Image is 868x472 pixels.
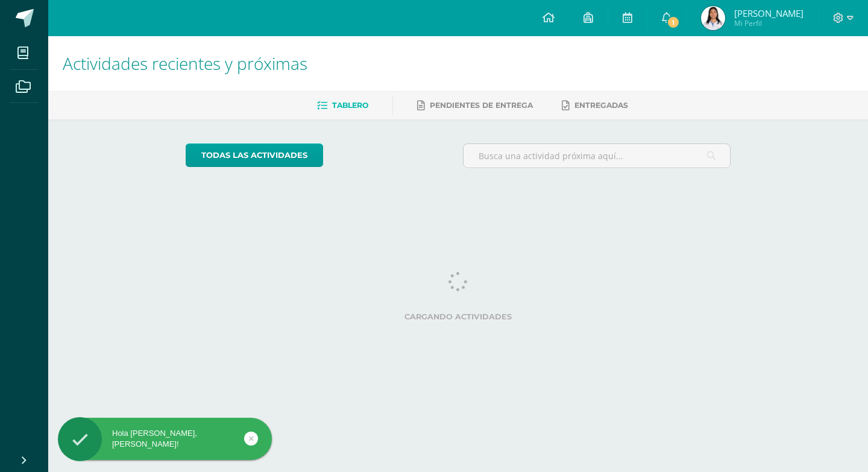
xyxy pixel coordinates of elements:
[63,52,307,75] span: Actividades recientes y próximas
[574,101,628,110] span: Entregadas
[186,312,731,321] label: Cargando actividades
[734,7,804,19] span: [PERSON_NAME]
[667,16,680,29] span: 1
[562,96,628,115] a: Entregadas
[186,143,323,167] a: todas las Actividades
[58,428,272,450] div: Hola [PERSON_NAME], [PERSON_NAME]!
[430,101,533,110] span: Pendientes de entrega
[332,101,368,110] span: Tablero
[317,96,368,115] a: Tablero
[701,6,725,30] img: 97a65471cb6ef70f5b810e38ac33f3e5.png
[464,144,731,168] input: Busca una actividad próxima aquí...
[734,18,804,28] span: Mi Perfil
[417,96,533,115] a: Pendientes de entrega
